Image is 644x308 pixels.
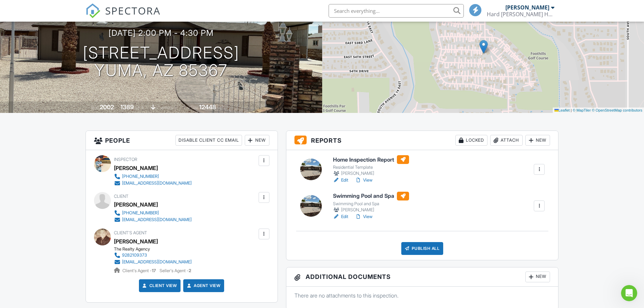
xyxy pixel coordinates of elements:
a: © MapTiler [573,108,591,112]
div: [PERSON_NAME] [114,163,158,173]
div: You've received a payment! Amount $369.00 Fee $0.00 Net $369.00 Transaction # Inspection [11,50,105,76]
div: Support • 1m ago [11,82,48,86]
button: Upload attachment [32,216,38,221]
a: View [355,213,373,220]
a: Edit [333,213,348,220]
div: You've received a payment! Amount $369.00 Fee $0.00 Net $369.00 Transaction # Inspection[STREET_A... [5,46,111,80]
a: [PHONE_NUMBER] [114,173,192,180]
div: Hard Knox Home Inspections [487,11,554,18]
div: 2002 [100,103,114,111]
strong: 17 [152,268,156,273]
div: The Realty Agency [114,246,197,252]
span: Client [114,194,128,199]
a: Home Inspection Report Residential Template [PERSON_NAME] [333,155,409,177]
img: Profile image for Support [19,4,30,15]
button: go back [4,3,17,16]
div: [EMAIL_ADDRESS][DOMAIN_NAME] [122,259,192,265]
div: Locked [455,135,487,146]
span: Client's Agent - [122,268,157,273]
div: 12448 [199,103,216,111]
div: Close [119,3,131,15]
div: [PERSON_NAME] [333,170,409,177]
h3: People [86,131,278,150]
div: [EMAIL_ADDRESS][DOMAIN_NAME] [122,217,192,222]
div: [PERSON_NAME] [505,4,549,11]
a: Leaflet [554,108,570,112]
h1: [STREET_ADDRESS] Yuma, AZ 85367 [83,44,239,80]
p: There are no attachments to this inspection. [294,292,550,299]
a: [EMAIL_ADDRESS][DOMAIN_NAME] [114,180,192,187]
button: Start recording [43,216,48,221]
img: Marker [479,40,488,54]
div: [EMAIL_ADDRESS][DOMAIN_NAME] [122,181,192,186]
div: New [525,271,550,282]
span: SPECTORA [105,3,161,18]
a: Edit [333,177,348,184]
span: Built [91,105,99,110]
div: Residential Template [333,165,409,170]
a: SPECTORA [86,9,161,23]
button: Send a message… [116,213,127,224]
span: Inspector [114,157,137,162]
strong: 2 [189,268,191,273]
a: 9282109373 [114,252,192,259]
span: Lot Size [184,105,198,110]
a: Swimming Pool and Spa Swimming Pool and Spa [PERSON_NAME] [333,192,409,213]
span: Seller's Agent - [160,268,191,273]
a: [EMAIL_ADDRESS][DOMAIN_NAME] [114,259,192,265]
h6: Home Inspection Report [333,155,409,164]
a: [STREET_ADDRESS] [35,70,82,76]
div: [PHONE_NUMBER] [122,174,159,179]
h1: Support [33,3,54,8]
button: Home [106,3,119,16]
a: [PHONE_NUMBER] [114,210,192,216]
div: [PERSON_NAME] [114,199,158,210]
button: Emoji picker [10,216,16,221]
p: Active in the last 15m [33,8,81,15]
iframe: Intercom live chat [621,285,637,301]
div: New [245,135,269,146]
div: Swimming Pool and Spa [333,201,409,207]
h3: Additional Documents [286,267,558,287]
div: [PERSON_NAME] [333,207,409,213]
a: [EMAIL_ADDRESS][DOMAIN_NAME] [114,216,192,223]
a: Client View [141,282,177,289]
div: [PHONE_NUMBER] [122,210,159,216]
div: New [525,135,550,146]
span: crawlspace [157,105,177,110]
h3: [DATE] 2:00 pm - 4:30 pm [109,28,214,38]
span: sq.ft. [217,105,225,110]
div: 1389 [120,103,134,111]
span: sq. ft. [135,105,144,110]
div: Publish All [401,242,444,255]
a: [PERSON_NAME] [114,236,158,246]
input: Search everything... [329,4,464,18]
img: The Best Home Inspection Software - Spectora [86,3,100,18]
a: © OpenStreetMap contributors [592,108,642,112]
h3: Reports [286,131,558,150]
a: View [355,177,373,184]
button: Gif picker [21,216,27,221]
h6: Swimming Pool and Spa [333,192,409,200]
a: Agent View [186,282,220,289]
div: Support says… [5,46,130,95]
div: Attach [490,135,523,146]
div: Disable Client CC Email [175,135,242,146]
span: | [571,108,572,112]
textarea: Message… [6,202,129,213]
div: 9282109373 [122,253,147,258]
span: Client's Agent [114,230,147,235]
